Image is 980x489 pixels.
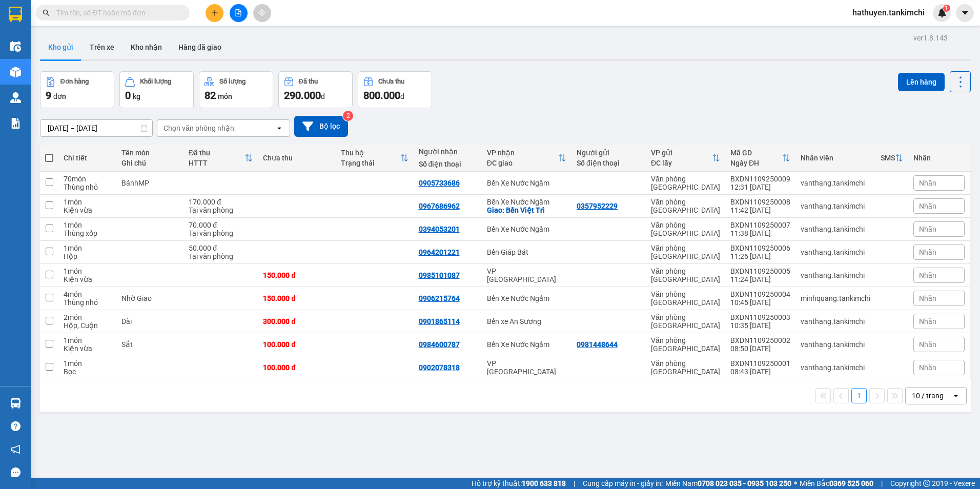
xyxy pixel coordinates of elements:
div: Tại văn phòng [189,229,253,237]
span: kg [133,92,140,100]
div: Kiện vừa [64,206,111,214]
div: 0967686962 [419,202,460,210]
span: đ [321,92,325,100]
img: warehouse-icon [10,398,21,409]
div: 08:43 [DATE] [730,368,790,376]
div: vanthang.tankimchi [801,202,870,210]
span: món [218,92,232,100]
div: Bến Xe Nước Ngầm [487,294,566,302]
div: Người nhận [419,148,477,156]
div: Văn phòng [GEOGRAPHIC_DATA] [651,221,720,237]
span: Nhãn [919,340,936,349]
div: 150.000 đ [263,294,331,302]
strong: 1900 633 818 [522,479,566,487]
span: 800.000 [363,89,400,101]
div: 100.000 đ [263,340,331,349]
svg: open [275,124,283,132]
div: 100.000 đ [263,363,331,372]
span: 0 [125,89,131,101]
div: Chưa thu [378,78,404,85]
div: 1 món [64,359,111,368]
div: 0906215764 [419,294,460,302]
div: 0905733686 [419,179,460,187]
div: Tại văn phòng [189,206,253,214]
img: warehouse-icon [10,41,21,52]
img: icon-new-feature [937,8,947,17]
span: Nhãn [919,248,936,256]
div: Hộp, Cuộn [64,321,111,330]
div: 70.000 đ [189,221,253,229]
strong: 0369 525 060 [829,479,873,487]
div: 50.000 đ [189,244,253,252]
span: plus [211,9,218,16]
div: HTTT [189,159,244,167]
input: Tìm tên, số ĐT hoặc mã đơn [56,7,177,18]
strong: 0708 023 035 - 0935 103 250 [698,479,791,487]
div: VP nhận [487,149,558,157]
div: 1 món [64,244,111,252]
div: Khối lượng [140,78,171,85]
div: Thùng nhỏ [64,183,111,191]
div: 11:38 [DATE] [730,229,790,237]
span: hathuyen.tankimchi [844,6,933,19]
span: Nhãn [919,363,936,372]
span: Miền Bắc [800,478,873,489]
button: 1 [851,388,867,403]
button: Bộ lọc [294,116,348,137]
span: caret-down [961,8,970,17]
button: Kho gửi [40,35,81,59]
div: ĐC lấy [651,159,712,167]
div: Chi tiết [64,154,111,162]
div: Nhờ Giao [121,294,178,302]
div: Bến Giáp Bát [487,248,566,256]
button: Lên hàng [898,73,945,91]
div: BXDN1109250007 [730,221,790,229]
span: search [43,9,50,16]
div: Bến xe An Sương [487,317,566,325]
div: Bến Xe Nước Ngầm [487,225,566,233]
div: Ngày ĐH [730,159,782,167]
div: Đơn hàng [60,78,89,85]
div: BXDN1109250003 [730,313,790,321]
div: 1 món [64,336,111,344]
th: Toggle SortBy [875,145,908,172]
button: Đơn hàng9đơn [40,71,114,108]
div: vanthang.tankimchi [801,248,870,256]
div: Chọn văn phòng nhận [164,123,234,133]
span: notification [11,444,21,454]
div: BXDN1109250005 [730,267,790,275]
span: | [574,478,575,489]
div: 10:35 [DATE] [730,321,790,330]
div: Bến Xe Nước Ngầm [487,179,566,187]
div: BXDN1109250009 [730,175,790,183]
div: Đã thu [189,149,244,157]
div: 11:42 [DATE] [730,206,790,214]
th: Toggle SortBy [183,145,258,172]
span: Hỗ trợ kỹ thuật: [472,478,566,489]
div: 10 / trang [912,391,944,401]
div: Kiện vừa [64,344,111,353]
th: Toggle SortBy [646,145,725,172]
div: Dài [121,317,178,325]
div: Hộp [64,252,111,260]
div: Sắt [121,340,178,349]
div: 0981448644 [577,340,618,349]
div: VP [GEOGRAPHIC_DATA] [487,359,566,376]
button: Khối lượng0kg [119,71,194,108]
div: Ghi chú [121,159,178,167]
div: 08:50 [DATE] [730,344,790,353]
div: Bọc [64,368,111,376]
div: Trạng thái [341,159,400,167]
div: Chưa thu [263,154,331,162]
div: 2 món [64,313,111,321]
div: Kiện vừa [64,275,111,283]
th: Toggle SortBy [336,145,414,172]
span: file-add [235,9,242,16]
div: vanthang.tankimchi [801,271,870,279]
button: Trên xe [81,35,122,59]
div: BXDN1109250004 [730,290,790,298]
div: Thùng xốp [64,229,111,237]
sup: 1 [943,5,950,12]
button: Đã thu290.000đ [278,71,353,108]
div: Thùng nhỏ [64,298,111,307]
